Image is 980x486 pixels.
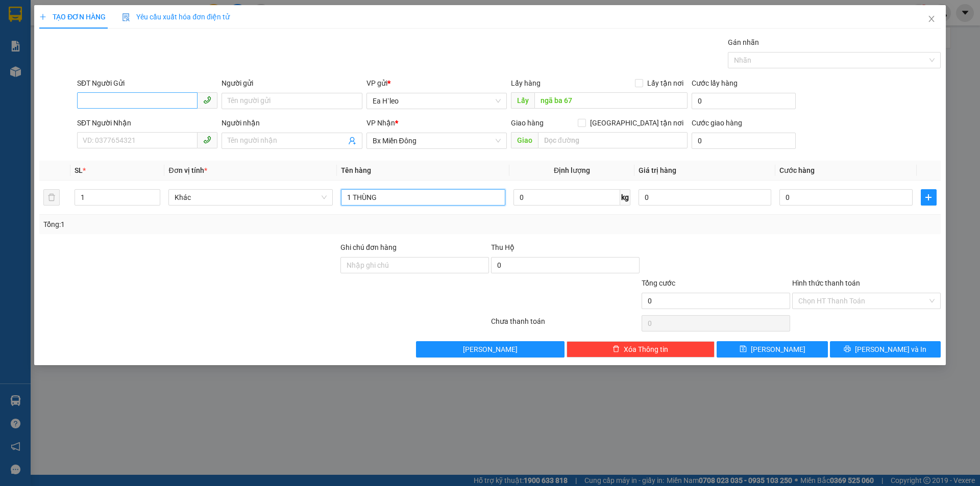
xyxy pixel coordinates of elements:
label: Cước giao hàng [692,119,742,127]
button: save[PERSON_NAME] [717,341,827,357]
span: Khác [175,190,327,205]
span: [PERSON_NAME] [463,344,518,355]
span: Lấy tận nơi [643,78,688,89]
input: 0 [639,189,771,206]
span: plus [39,13,46,20]
span: Decrease Value [149,197,160,205]
span: Ea H`leo [373,93,501,109]
label: Hình thức thanh toán [792,279,860,287]
span: up [152,191,158,197]
input: Dọc đường [534,92,688,109]
span: TẠO ĐƠN HÀNG [39,13,106,21]
span: Giao [511,132,538,148]
input: Ghi chú đơn hàng [340,257,489,273]
span: Định lượng [554,166,590,174]
input: Cước giao hàng [692,133,796,149]
span: printer [844,345,851,353]
button: delete [43,189,60,206]
span: Increase Value [149,190,160,197]
span: kg [620,189,630,206]
span: [PERSON_NAME] và In [855,344,926,355]
span: Yêu cầu xuất hóa đơn điện tử [122,13,230,21]
label: Ghi chú đơn hàng [340,243,397,251]
span: Cước hàng [779,166,815,174]
div: Người gửi [222,78,362,89]
span: [GEOGRAPHIC_DATA] tận nơi [586,117,688,129]
input: Dọc đường [538,132,688,148]
input: Cước lấy hàng [692,93,796,109]
span: Lấy hàng [511,79,541,87]
button: plus [921,189,937,206]
div: SĐT Người Gửi [77,78,217,89]
span: Xóa Thông tin [624,344,668,355]
button: [PERSON_NAME] [416,341,565,357]
span: delete [612,345,620,353]
span: VP Nhận [366,119,395,127]
span: save [740,345,747,353]
input: VD: Bàn, Ghế [341,189,505,206]
div: Tổng: 1 [43,219,378,230]
span: close [927,15,936,23]
span: [PERSON_NAME] [751,344,805,355]
div: VP gửi [366,78,507,89]
img: icon [122,13,130,21]
span: plus [921,193,936,201]
span: Giao hàng [511,119,544,127]
span: Lấy [511,92,534,109]
div: SĐT Người Nhận [77,117,217,129]
span: phone [203,136,211,144]
button: printer[PERSON_NAME] và In [830,341,941,357]
span: user-add [348,137,356,145]
span: Giá trị hàng [639,166,676,174]
button: deleteXóa Thông tin [567,341,715,357]
span: phone [203,96,211,104]
span: Bx Miền Đông [373,133,501,148]
label: Gán nhãn [728,38,759,46]
span: Tổng cước [642,279,675,287]
span: down [152,198,158,204]
label: Cước lấy hàng [692,79,738,87]
span: Đơn vị tính [168,166,207,174]
div: Chưa thanh toán [490,316,641,334]
button: Close [917,5,946,34]
span: Thu Hộ [491,243,514,251]
span: SL [75,166,83,174]
div: Người nhận [222,117,362,129]
span: Tên hàng [341,166,371,174]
